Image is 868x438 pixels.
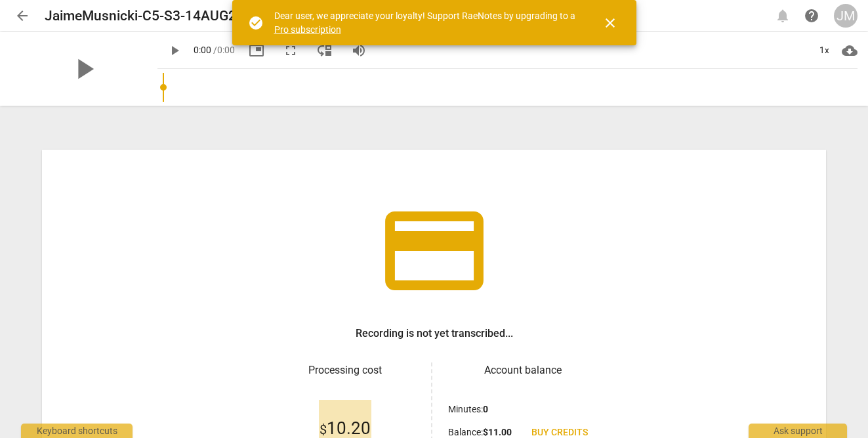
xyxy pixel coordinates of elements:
b: $ 11.00 [483,427,512,437]
h3: Recording is not yet transcribed... [356,326,513,341]
button: Fullscreen [279,39,302,62]
span: cloud_download [842,43,858,58]
button: Picture in picture [245,39,268,62]
div: 1x [812,40,837,61]
span: / 0:00 [213,45,235,55]
p: Minutes : [448,403,488,416]
button: JM [834,4,858,28]
span: volume_up [351,43,367,58]
h3: Processing cost [270,362,421,378]
span: credit_card [375,192,493,310]
span: check_circle [248,15,264,31]
span: $ [320,422,327,437]
button: Volume [347,39,371,62]
span: fullscreen [283,43,299,58]
h2: JaimeMusnicki-C5-S3-14AUG25 video [45,8,280,24]
span: play_arrow [67,52,101,86]
span: arrow_back [14,8,30,24]
span: move_down [317,43,333,58]
div: Keyboard shortcuts [21,424,133,438]
span: 0:00 [194,45,211,55]
a: Pro subscription [274,24,341,35]
a: Help [800,4,823,28]
div: Dear user, we appreciate your loyalty! Support RaeNotes by upgrading to a [274,9,579,36]
span: close [602,15,618,31]
span: picture_in_picture [249,43,264,58]
div: Ask support [749,424,847,438]
button: View player as separate pane [313,39,337,62]
button: Play [163,39,186,62]
h3: Account balance [448,362,598,378]
span: help [804,8,819,24]
button: Close [594,7,626,39]
b: 0 [483,404,488,414]
span: play_arrow [167,43,182,58]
